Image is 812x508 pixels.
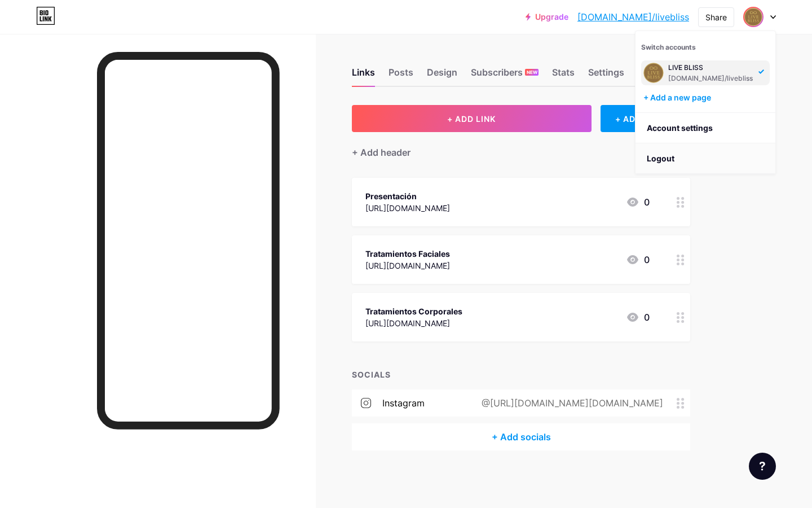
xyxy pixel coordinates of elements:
div: LIVE BLISS [668,63,753,72]
div: SOCIALS [352,369,690,380]
div: + Add socials [352,423,690,450]
div: [URL][DOMAIN_NAME] [365,317,462,329]
div: Stats [552,65,575,86]
div: Subscribers [471,65,539,86]
div: 0 [626,195,650,209]
span: NEW [527,69,537,76]
div: @[URL][DOMAIN_NAME][DOMAIN_NAME] [464,396,677,410]
div: [DOMAIN_NAME]/livebliss [668,74,753,83]
div: + Add a new page [643,92,770,103]
a: [DOMAIN_NAME]/livebliss [577,10,689,24]
div: Posts [389,65,413,86]
li: Logout [636,143,775,174]
div: [URL][DOMAIN_NAME] [365,260,450,271]
div: 0 [626,310,650,324]
div: Settings [588,65,624,86]
div: Design [427,65,457,86]
span: + ADD LINK [447,114,496,124]
div: [URL][DOMAIN_NAME] [365,202,450,214]
div: + ADD EMBED [601,105,690,132]
img: livebliss [744,8,762,26]
div: instagram [382,396,425,410]
a: Account settings [636,113,775,143]
div: 0 [626,253,650,266]
div: + Add header [352,146,411,159]
div: Presentación [365,190,450,202]
a: Upgrade [526,12,568,21]
div: Tratamientos Faciales [365,248,450,260]
div: Share [705,11,727,23]
div: Links [352,65,375,86]
img: livebliss [643,63,664,83]
div: Tratamientos Corporales [365,305,462,317]
span: Switch accounts [641,43,696,51]
button: + ADD LINK [352,105,592,132]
